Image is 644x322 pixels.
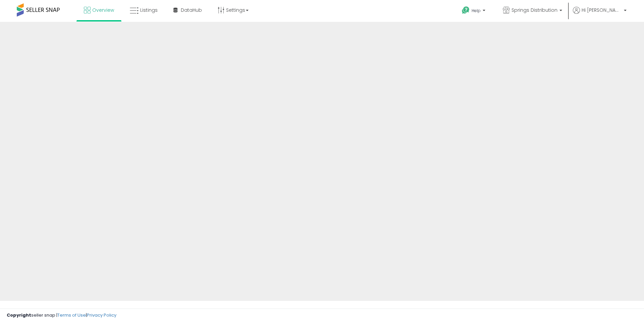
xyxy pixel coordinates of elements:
[457,1,492,22] a: Help
[462,6,470,14] i: Get Help
[512,7,557,13] span: Springs Distribution
[181,7,202,13] span: DataHub
[582,7,622,13] span: Hi [PERSON_NAME]
[573,7,627,22] a: Hi [PERSON_NAME]
[140,7,158,13] span: Listings
[472,8,481,13] span: Help
[92,7,114,13] span: Overview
